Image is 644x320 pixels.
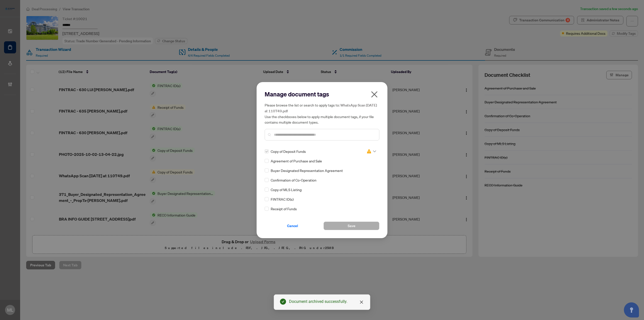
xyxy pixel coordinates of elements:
[265,103,377,113] span: WhatsApp Scan [DATE] at 110749.pdf
[271,149,306,154] span: Copy of Deposit Funds
[287,222,298,230] span: Cancel
[289,299,364,305] div: Document archived successfully.
[280,299,286,305] span: check-circle
[271,187,302,192] span: Copy of MLS Listing
[370,90,378,98] span: close
[367,149,376,154] span: Needs Work
[367,149,372,154] img: status
[324,222,379,230] button: Save
[624,302,639,317] button: Open asap
[271,158,322,164] span: Agreement of Purchase and Sale
[265,90,379,98] h2: Manage document tags
[265,102,379,125] h5: Please browse the list or search to apply tags to: Use the checkboxes below to apply multiple doc...
[359,300,364,304] span: close
[271,168,343,173] span: Buyer Designated Representation Agreement
[271,206,297,211] span: Receipt of Funds
[271,177,316,183] span: Confirmation of Co-Operation
[271,196,294,202] span: FINTRAC ID(s)
[359,299,364,305] a: Close
[265,222,320,230] button: Cancel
